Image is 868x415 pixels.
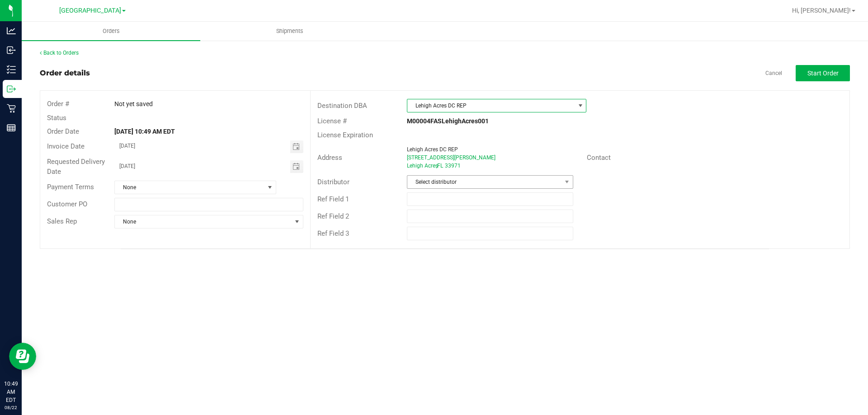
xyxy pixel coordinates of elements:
[7,65,16,74] inline-svg: Inventory
[796,65,850,81] button: Start Order
[7,84,16,93] inline-svg: Outbound
[9,343,36,370] iframe: Resource center
[114,100,153,107] span: Not yet saved
[407,176,561,188] span: Select distributor
[40,68,90,79] div: Order details
[807,70,839,77] span: Start Order
[7,104,16,113] inline-svg: Retail
[437,163,443,169] span: FL
[4,404,18,411] p: 08/22
[4,380,18,404] p: 10:49 AM EDT
[47,114,66,122] span: Status
[587,154,611,162] span: Contact
[317,154,342,162] span: Address
[47,142,85,150] span: Invoice Date
[7,46,16,55] inline-svg: Inbound
[264,27,316,35] span: Shipments
[317,195,349,203] span: Ref Field 1
[7,123,16,132] inline-svg: Reports
[115,181,264,194] span: None
[59,7,121,14] span: [GEOGRAPHIC_DATA]
[407,117,489,125] strong: M00004FASLehighAcres001
[47,100,69,108] span: Order #
[317,178,349,186] span: Distributor
[47,200,87,208] span: Customer PO
[200,22,379,41] a: Shipments
[47,127,79,135] span: Order Date
[445,163,461,169] span: 33971
[22,22,200,41] a: Orders
[40,50,79,56] a: Back to Orders
[317,102,367,110] span: Destination DBA
[407,163,438,169] span: Lehigh Acres
[90,27,132,35] span: Orders
[407,146,458,153] span: Lehigh Acres DC REP
[47,217,77,225] span: Sales Rep
[436,163,437,169] span: ,
[114,128,175,135] strong: [DATE] 10:49 AM EDT
[290,160,303,173] span: Toggle calendar
[792,7,851,14] span: Hi, [PERSON_NAME]!
[47,183,94,191] span: Payment Terms
[115,215,291,228] span: None
[7,26,16,35] inline-svg: Analytics
[47,158,105,176] span: Requested Delivery Date
[317,131,373,139] span: License Expiration
[290,140,303,153] span: Toggle calendar
[317,117,347,125] span: License #
[407,99,575,112] span: Lehigh Acres DC REP
[317,229,349,238] span: Ref Field 3
[407,154,495,161] span: [STREET_ADDRESS][PERSON_NAME]
[765,70,782,77] a: Cancel
[317,212,349,220] span: Ref Field 2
